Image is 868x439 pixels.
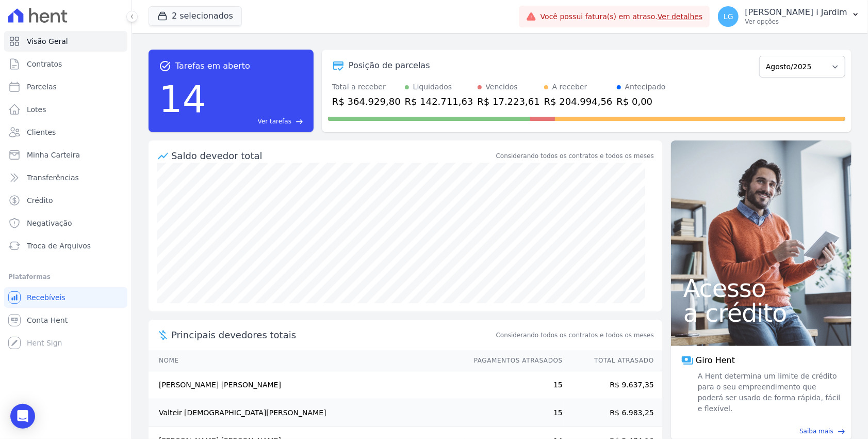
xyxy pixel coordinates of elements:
[171,149,494,163] div: Saldo devedor total
[149,6,242,26] button: 2 selecionados
[563,399,662,427] td: R$ 6.983,25
[563,371,662,399] td: R$ 9.637,35
[541,11,703,22] span: Você possui fatura(s) em atraso.
[159,60,171,72] span: task_alt
[677,427,845,436] a: Saiba mais east
[683,276,839,301] span: Acesso
[486,82,518,92] div: Vencidos
[4,31,127,52] a: Visão Geral
[4,54,127,74] a: Contratos
[745,18,847,26] p: Ver opções
[27,315,68,325] span: Conta Hent
[625,82,666,92] div: Antecipado
[724,13,733,20] span: LG
[544,95,613,108] div: R$ 204.994,56
[4,213,127,233] a: Negativação
[696,371,841,414] span: A Hent determina um limite de crédito para o seu empreendimento que poderá ser usado de forma ráp...
[4,99,127,120] a: Lotes
[4,145,127,165] a: Minha Carteira
[838,428,845,435] span: east
[4,167,127,188] a: Transferências
[496,331,654,340] span: Considerando todos os contratos e todos os meses
[296,118,303,126] span: east
[745,7,847,18] p: [PERSON_NAME] i Jardim
[4,310,127,331] a: Conta Hent
[478,95,540,108] div: R$ 17.223,61
[552,82,587,92] div: A receber
[159,72,206,126] div: 14
[332,82,401,92] div: Total a receber
[4,236,127,256] a: Troca de Arquivos
[27,150,80,160] span: Minha Carteira
[27,241,91,251] span: Troca de Arquivos
[464,350,563,371] th: Pagamentos Atrasados
[683,301,839,325] span: a crédito
[27,104,46,115] span: Lotes
[27,292,65,303] span: Recebíveis
[617,95,666,108] div: R$ 0,00
[10,404,35,429] div: Open Intercom Messenger
[413,82,452,92] div: Liquidados
[696,354,735,367] span: Giro Hent
[149,371,464,399] td: [PERSON_NAME] [PERSON_NAME]
[4,76,127,97] a: Parcelas
[258,117,291,126] span: Ver tarefas
[563,350,662,371] th: Total Atrasado
[149,399,464,427] td: Valteir [DEMOGRAPHIC_DATA][PERSON_NAME]
[149,350,464,371] th: Nome
[4,287,127,308] a: Recebíveis
[27,59,62,69] span: Contratos
[175,60,250,72] span: Tarefas em aberto
[27,195,53,206] span: Crédito
[171,328,494,342] span: Principais devedores totais
[464,371,563,399] td: 15
[27,173,79,183] span: Transferências
[27,127,56,137] span: Clientes
[210,117,303,126] a: Ver tarefas east
[799,427,833,436] span: Saiba mais
[405,95,473,108] div: R$ 142.711,63
[349,59,430,72] div: Posição de parcelas
[8,271,123,283] div: Plataformas
[4,122,127,143] a: Clientes
[27,36,68,46] span: Visão Geral
[4,190,127,211] a: Crédito
[27,218,72,228] span: Negativação
[464,399,563,427] td: 15
[332,95,401,108] div: R$ 364.929,80
[496,151,654,161] div: Considerando todos os contratos e todos os meses
[658,12,703,21] a: Ver detalhes
[27,82,57,92] span: Parcelas
[710,2,868,31] button: LG [PERSON_NAME] i Jardim Ver opções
